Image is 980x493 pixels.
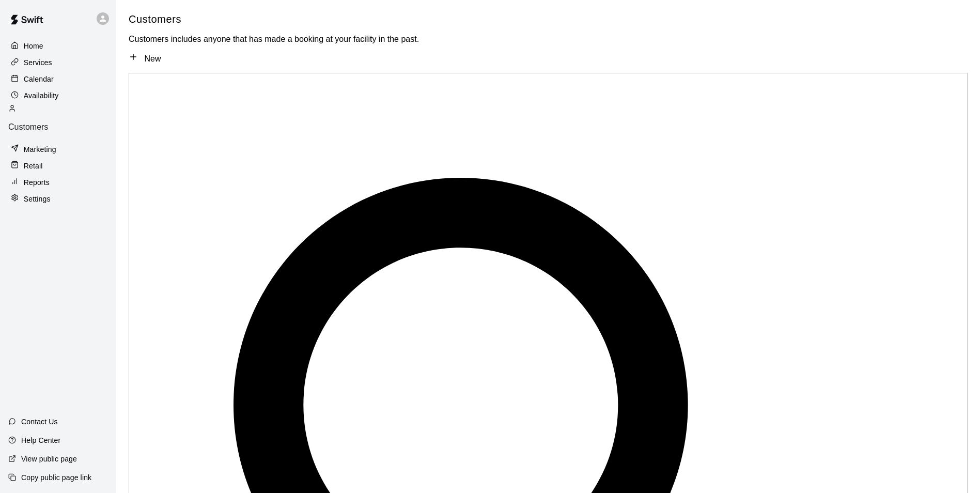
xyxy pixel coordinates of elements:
p: Reports [24,177,50,188]
p: Services [24,57,52,68]
a: New [129,54,161,63]
a: Marketing [8,142,108,157]
p: Retail [24,161,43,171]
a: Availability [8,88,108,103]
h5: Customers [129,12,419,26]
a: Settings [8,191,108,207]
a: Calendar [8,71,108,87]
p: View public page [21,454,77,464]
a: Customers [8,104,108,140]
a: Home [8,38,108,54]
p: Availability [24,90,59,101]
a: Services [8,55,108,70]
p: Home [24,41,43,51]
p: Customers [8,122,108,132]
div: Customers [8,104,108,132]
p: Settings [24,194,51,204]
a: Retail [8,158,108,174]
p: Help Center [21,435,60,445]
p: Marketing [24,144,56,155]
p: Calendar [24,74,54,84]
p: Copy public page link [21,472,91,483]
p: Contact Us [21,417,58,427]
p: Customers includes anyone that has made a booking at your facility in the past. [129,35,419,44]
a: Reports [8,175,108,190]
